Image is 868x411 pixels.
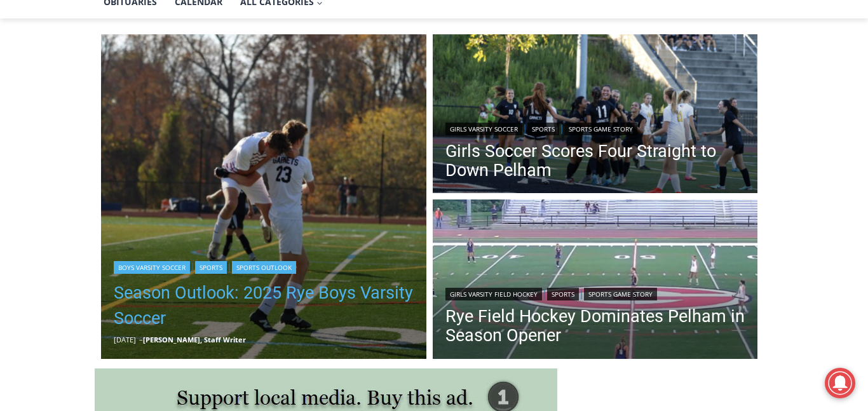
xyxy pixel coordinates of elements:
div: "I learned about the history of a place I’d honestly never considered even as a resident of [GEOG... [321,1,600,123]
div: | | [114,259,414,274]
div: | | [445,285,745,300]
a: Girls Varsity Soccer [445,123,522,135]
img: (PHOTO: Rye Girls Soccer's Samantha Yeh scores a goal in her team's 4-1 victory over Pelham on Se... [433,34,758,197]
div: | | [445,120,745,135]
span: Open Tues. - Sun. [PHONE_NUMBER] [4,131,125,179]
a: Sports [547,288,579,300]
img: (PHOTO: The Rye Girls Field Hockey Team defeated Pelham 3-0 on Tuesday to move to 3-0 in 2024.) [433,199,758,362]
a: Read More Rye Field Hockey Dominates Pelham in Season Opener [433,199,758,362]
span: Intern @ [DOMAIN_NAME] [332,126,589,155]
a: Season Outlook: 2025 Rye Boys Varsity Soccer [114,280,414,331]
a: Intern @ [DOMAIN_NAME] [306,123,616,158]
a: Sports [527,123,559,135]
a: Read More Season Outlook: 2025 Rye Boys Varsity Soccer [101,34,426,360]
a: Read More Girls Soccer Scores Four Straight to Down Pelham [433,34,758,197]
div: Located at [STREET_ADDRESS][PERSON_NAME] [131,79,187,152]
a: Girls Soccer Scores Four Straight to Down Pelham [445,142,745,180]
a: Boys Varsity Soccer [114,261,190,274]
a: Sports Outlook [232,261,296,274]
a: Rye Field Hockey Dominates Pelham in Season Opener [445,307,745,345]
a: Sports Game Story [584,288,657,300]
a: [PERSON_NAME], Staff Writer [143,335,246,344]
span: – [139,335,143,344]
time: [DATE] [114,335,136,344]
a: Open Tues. - Sun. [PHONE_NUMBER] [1,128,128,158]
a: Sports [195,261,227,274]
img: (PHOTO: Alex van der Voort and Lex Cox of Rye Boys Varsity Soccer on Thursday, October 31, 2024 f... [101,34,426,360]
a: Sports Game Story [564,123,637,135]
a: Girls Varsity Field Hockey [445,288,542,300]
